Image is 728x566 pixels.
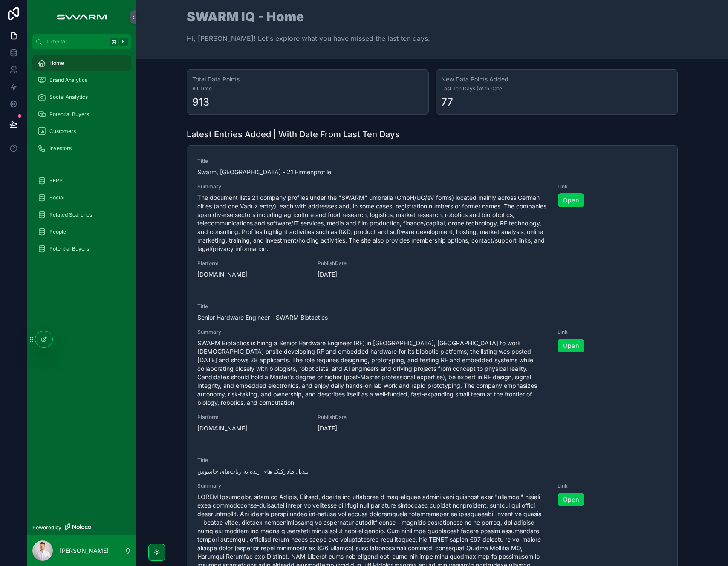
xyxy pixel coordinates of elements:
a: Brand Analytics [32,72,131,88]
a: Open [558,493,584,506]
span: All Time [192,85,423,92]
span: Potential Buyers [49,111,89,118]
span: Summary [197,482,547,489]
span: Summary [197,329,547,335]
a: Powered by [27,520,136,535]
span: Swarm, [GEOGRAPHIC_DATA] - 21 Firmenprofile [197,168,667,176]
span: Investors [49,145,72,152]
a: Potential Buyers [32,107,131,122]
div: 913 [192,95,209,109]
button: Jump to...K [32,34,131,49]
a: TitleSwarm, [GEOGRAPHIC_DATA] - 21 FirmenprofileSummaryThe document lists 21 company profiles und... [187,146,677,291]
span: Related Searches [49,211,92,218]
a: TitleSenior Hardware Engineer - SWARM BiotacticsSummarySWARM Biotactics is hiring a Senior Hardwa... [187,291,677,445]
div: scrollable content [27,49,136,268]
span: Platform [197,260,307,267]
span: Last Ten Days (With Date) [441,85,672,92]
span: SWARM Biotactics is hiring a Senior Hardware Engineer (RF) in [GEOGRAPHIC_DATA], [GEOGRAPHIC_DATA... [197,339,547,407]
span: Link [558,329,667,335]
span: Senior Hardware Engineer - SWARM Biotactics [197,313,667,322]
span: [DOMAIN_NAME] [197,270,307,279]
h1: Latest Entries Added | With Date From Last Ten Days [187,128,400,140]
a: Investors [32,141,131,156]
img: App logo [52,10,111,24]
a: SERP [32,173,131,188]
a: Social Analytics [32,90,131,105]
span: Powered by [32,524,61,531]
span: SERP [49,177,63,184]
span: Social [49,194,64,201]
span: [DATE] [318,424,428,433]
span: Summary [197,183,547,190]
p: [PERSON_NAME] [60,546,109,555]
span: PublishDate [318,414,428,421]
a: Open [558,339,584,352]
span: The document lists 21 company profiles under the "SWARM" umbrella (GmbH/UG/eV forms) located main... [197,193,547,253]
a: Customers [32,124,131,139]
span: Link [558,482,667,489]
span: K [120,38,127,45]
span: Link [558,183,667,190]
a: People [32,224,131,240]
span: Title [197,303,667,310]
span: Title [197,457,667,464]
h3: New Data Points Added [441,75,672,84]
p: Hi, [PERSON_NAME]! Let's explore what you have missed the last ten days. [187,33,430,43]
div: 77 [441,95,453,109]
h3: Total Data Points [192,75,423,84]
span: Brand Analytics [49,77,87,84]
a: Social [32,190,131,205]
span: Title [197,158,667,165]
a: Related Searches [32,207,131,222]
span: PublishDate [318,260,428,267]
span: Customers [49,128,76,135]
span: تبدیل مادرکیک های زنده به ربات‌های جاسوس [197,467,667,476]
a: Home [32,55,131,71]
span: Jump to... [46,38,107,45]
span: Social Analytics [49,94,88,101]
span: [DOMAIN_NAME] [197,424,307,433]
span: [DATE] [318,270,428,279]
a: Potential Buyers [32,241,131,257]
span: Home [49,60,64,66]
span: Platform [197,414,307,421]
span: People [49,228,66,235]
a: Open [558,193,584,207]
h1: SWARM IQ - Home [187,10,430,23]
span: Potential Buyers [49,245,89,252]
